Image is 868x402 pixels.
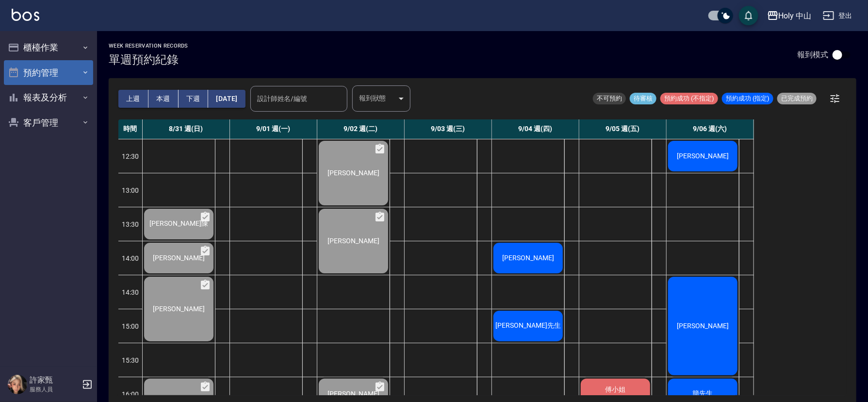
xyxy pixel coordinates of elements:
div: 9/02 週(二) [317,119,405,139]
div: 9/03 週(三) [405,119,492,139]
button: Holy 中山 [763,6,816,26]
span: [PERSON_NAME]陳 [147,219,210,228]
p: 服務人員 [30,385,79,394]
span: [PERSON_NAME] [151,254,207,262]
div: 14:30 [118,275,143,309]
button: 預約管理 [4,60,93,85]
button: 報表及分析 [4,85,93,110]
button: 上週 [118,90,148,108]
h3: 單週預約紀錄 [109,53,188,67]
span: 已完成預約 [777,94,817,103]
span: [PERSON_NAME] [675,152,731,160]
span: 待審核 [630,94,656,103]
button: save [739,6,758,25]
button: 登出 [819,7,856,25]
span: 傅小姐 [604,385,628,394]
span: [PERSON_NAME] [500,254,556,262]
span: 預約成功 (不指定) [660,94,718,103]
div: 9/06 週(六) [667,119,754,139]
button: 櫃檯作業 [4,35,93,60]
div: 時間 [118,119,143,139]
div: 9/05 週(五) [579,119,667,139]
div: 15:00 [118,309,143,343]
span: [PERSON_NAME]先生 [493,321,563,330]
div: 8/31 週(日) [143,119,230,139]
button: [DATE] [208,90,245,108]
span: [PERSON_NAME] [151,305,207,313]
div: 15:30 [118,343,143,377]
span: 不可預約 [593,94,626,103]
span: [PERSON_NAME] [326,169,381,177]
img: Logo [12,9,39,21]
div: 12:30 [118,139,143,173]
div: 14:00 [118,241,143,275]
div: Holy 中山 [779,10,812,22]
h5: 許家甄 [30,375,79,385]
p: 報到模式 [797,50,828,60]
span: 預約成功 (指定) [722,94,773,103]
span: [PERSON_NAME] [326,390,381,398]
div: 9/01 週(一) [230,119,317,139]
h2: WEEK RESERVATION RECORDS [109,43,188,49]
div: 13:00 [118,173,143,207]
span: [PERSON_NAME] [675,322,731,330]
span: [PERSON_NAME] [326,237,381,245]
button: 下週 [179,90,209,108]
div: 9/04 週(四) [492,119,579,139]
div: 13:30 [118,207,143,241]
span: 簡先生 [691,389,715,398]
button: 本週 [148,90,179,108]
img: Person [8,375,27,394]
button: 客戶管理 [4,110,93,135]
